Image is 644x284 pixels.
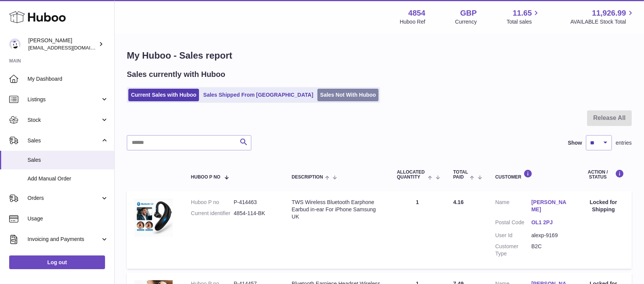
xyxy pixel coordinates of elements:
[28,96,100,103] span: Listings
[28,195,100,202] span: Orders
[453,199,464,205] span: 4.16
[408,8,426,18] strong: 4854
[292,175,323,180] span: Description
[28,175,108,182] span: Add Manual Order
[191,210,234,217] dt: Current identifier
[455,18,477,26] div: Currency
[397,170,426,180] span: ALLOCATED Quantity
[9,38,21,50] img: jimleo21@yahoo.gr
[616,139,632,147] span: entries
[592,8,626,18] span: 11,926.99
[201,89,316,101] a: Sales Shipped From [GEOGRAPHIC_DATA]
[134,199,173,237] img: $_57.JPG
[317,89,379,101] a: Sales Not With Huboo
[506,8,540,26] a: 11.65 Total sales
[28,37,97,51] div: [PERSON_NAME]
[583,199,624,213] div: Locked for Shipping
[513,8,532,18] span: 11.65
[28,236,100,243] span: Invoicing and Payments
[400,18,426,26] div: Huboo Ref
[234,210,277,217] dd: 4854-114-BK
[495,169,568,180] div: Customer
[495,243,532,257] dt: Customer Type
[127,49,632,62] h1: My Huboo - Sales report
[531,219,568,226] a: OL1 2PJ
[191,175,220,180] span: Huboo P no
[495,219,532,228] dt: Postal Code
[28,116,100,124] span: Stock
[568,139,582,147] label: Show
[570,8,635,26] a: 11,926.99 AVAILABLE Stock Total
[506,18,540,26] span: Total sales
[9,255,105,269] a: Log out
[28,156,108,164] span: Sales
[28,215,108,222] span: Usage
[127,69,225,80] h2: Sales currently with Huboo
[28,75,108,83] span: My Dashboard
[234,199,277,206] dd: P-414463
[531,199,568,213] a: [PERSON_NAME]
[128,89,199,101] a: Current Sales with Huboo
[495,232,532,239] dt: User Id
[495,199,532,215] dt: Name
[531,232,568,239] dd: alexp-9169
[292,199,382,220] div: TWS Wireless Bluetooth Earphone Earbud in-ear For iPhone Samsung UK
[583,169,624,180] div: Action / Status
[453,170,468,180] span: Total paid
[389,191,446,268] td: 1
[460,8,477,18] strong: GBP
[531,243,568,257] dd: B2C
[28,45,112,51] span: [EMAIL_ADDRESS][DOMAIN_NAME]
[28,137,100,144] span: Sales
[570,18,635,26] span: AVAILABLE Stock Total
[191,199,234,206] dt: Huboo P no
